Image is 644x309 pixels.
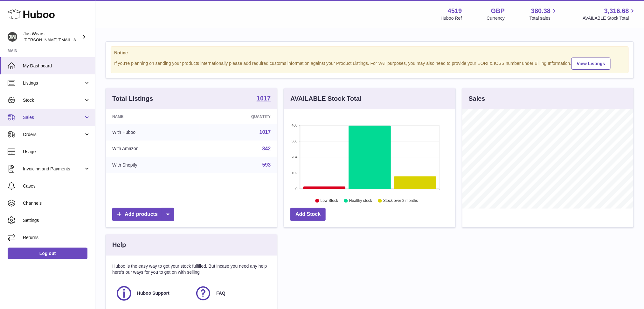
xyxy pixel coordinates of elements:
text: 204 [292,155,297,159]
div: Currency [487,15,505,21]
a: Huboo Support [115,285,188,302]
a: 1017 [260,129,271,135]
th: Quantity [200,109,277,124]
div: If you're planning on sending your products internationally please add required customs informati... [114,57,625,70]
h3: AVAILABLE Stock Total [290,94,361,103]
h3: Help [112,241,126,249]
a: Add products [112,208,174,221]
span: Usage [23,149,90,155]
text: Low Stock [321,199,338,203]
a: 1017 [257,95,271,103]
td: With Amazon [106,141,200,157]
td: With Huboo [106,124,200,141]
strong: 1017 [257,95,271,101]
span: Settings [23,217,90,223]
strong: 4519 [448,7,462,15]
text: 306 [292,139,297,143]
text: Healthy stock [349,199,372,203]
span: Channels [23,200,90,206]
span: Huboo Support [137,290,170,296]
div: JustWears [24,31,81,43]
div: Huboo Ref [441,15,462,21]
span: 3,316.68 [604,7,629,15]
img: josh@just-wears.com [8,32,17,42]
span: Cases [23,183,90,189]
text: 0 [296,187,298,191]
h3: Sales [469,94,485,103]
span: Sales [23,114,84,120]
span: AVAILABLE Stock Total [583,15,636,21]
span: Orders [23,132,84,138]
span: Returns [23,235,90,241]
text: Stock over 2 months [383,199,418,203]
strong: GBP [491,7,505,15]
strong: Notice [114,50,625,56]
span: My Dashboard [23,63,90,69]
a: View Listings [571,58,611,70]
a: Add Stock [290,208,326,221]
p: Huboo is the easy way to get your stock fulfilled. But incase you need any help here's our ways f... [112,263,271,275]
span: Invoicing and Payments [23,166,84,172]
a: FAQ [195,285,267,302]
span: Listings [23,80,84,86]
a: 593 [262,162,271,168]
span: Stock [23,97,84,103]
h3: Total Listings [112,94,153,103]
text: 408 [292,123,297,127]
text: 102 [292,171,297,175]
span: 380.38 [531,7,551,15]
span: Total sales [530,15,558,21]
th: Name [106,109,200,124]
span: FAQ [216,290,225,296]
td: With Shopify [106,157,200,173]
span: [PERSON_NAME][EMAIL_ADDRESS][DOMAIN_NAME] [24,37,128,42]
a: 380.38 Total sales [530,7,558,21]
a: 342 [262,146,271,151]
a: 3,316.68 AVAILABLE Stock Total [583,7,636,21]
a: Log out [8,248,87,259]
